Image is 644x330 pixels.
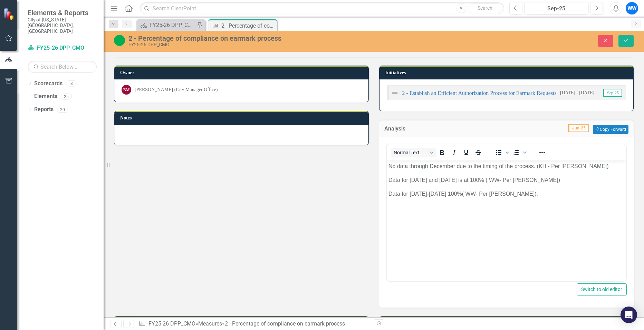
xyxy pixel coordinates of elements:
[593,125,628,134] button: Copy Forward
[128,35,405,42] div: 2 - Percentage of compliance on earmark process
[28,9,97,17] span: Elements & Reports
[391,148,436,157] button: Block Normal Text
[135,86,218,93] div: [PERSON_NAME] (City Manager Office)
[114,35,125,46] img: On Target
[148,320,195,327] a: FY25-26 DPP_CMO
[198,320,222,327] a: Measures
[536,148,548,157] button: Reveal or hide additional toolbar items
[436,148,448,157] button: Bold
[577,283,627,295] button: Switch to old editor
[493,148,510,157] div: Bullet list
[460,148,472,157] button: Underline
[120,70,365,75] h3: Owner
[527,4,586,13] div: Sep-25
[402,90,557,96] a: 2 - Establish an Efficient Authorization Process for Earmark Requests
[621,307,637,323] div: Open Intercom Messenger
[150,21,195,29] div: FY25-26 DPP_CMO
[384,126,447,132] h3: Analysis
[34,106,54,114] a: Reports
[510,148,528,157] div: Numbered list
[391,89,399,97] img: Not Defined
[34,93,57,100] a: Elements
[66,80,77,86] div: 3
[472,148,484,157] button: Strikethrough
[28,44,97,52] a: FY25-26 DPP_CMO
[524,2,589,14] button: Sep-25
[3,8,16,20] img: ClearPoint Strategy
[57,107,68,113] div: 20
[448,148,460,157] button: Italic
[34,80,63,88] a: Scorecards
[478,5,492,11] span: Search
[387,161,626,281] iframe: Rich Text Area
[626,2,638,14] button: WW
[603,89,622,97] span: Sep-25
[122,85,131,95] div: BM
[138,320,368,328] div: » »
[61,94,72,99] div: 25
[394,150,427,155] span: Normal Text
[225,320,345,327] div: 2 - Percentage of compliance on earmark process
[468,3,502,13] button: Search
[138,21,195,29] a: FY25-26 DPP_CMO
[28,61,97,73] input: Search Below...
[140,2,504,14] input: Search ClearPoint...
[568,124,589,132] span: Jun-25
[221,21,276,30] div: 2 - Percentage of compliance on earmark process
[128,42,405,47] div: FY25-26 DPP_CMO
[560,89,594,96] small: [DATE] - [DATE]
[120,115,365,120] h3: Notes
[28,17,97,34] small: City of [US_STATE][GEOGRAPHIC_DATA], [GEOGRAPHIC_DATA]
[385,70,630,75] h3: Initiatives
